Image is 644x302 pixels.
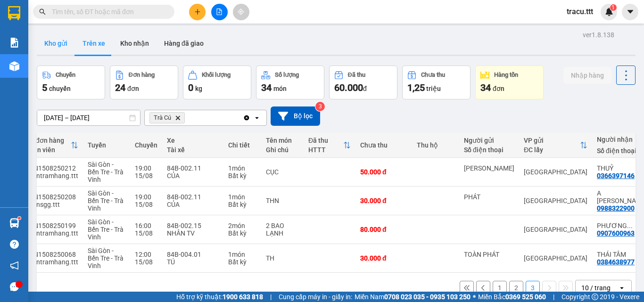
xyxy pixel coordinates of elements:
div: 1 món [228,193,256,201]
div: SGN1508250212 [25,164,78,172]
span: tracu.ttt [559,6,601,17]
img: icon-new-feature [605,8,613,16]
div: CỦA [167,172,219,180]
span: Trà Cú [154,114,171,122]
span: kg [195,85,202,92]
svg: Clear all [243,114,250,122]
div: ngantramhang.ttt [25,258,78,266]
strong: 1900 633 818 [223,293,263,301]
div: 0366397146 [597,172,635,180]
div: Khối lượng [202,72,231,78]
div: Xe [167,137,219,144]
div: Nhân viên [25,146,71,154]
div: ver 1.8.138 [583,30,614,40]
button: Trên xe [75,32,113,55]
button: Số lượng34món [256,65,324,99]
div: PHÁT [464,193,514,201]
div: Bất kỳ [228,172,256,180]
span: caret-down [626,8,635,16]
strong: 0369 525 060 [505,293,546,301]
img: warehouse-icon [9,61,19,71]
img: logo-vxr [8,6,20,20]
div: Mã đơn hàng [25,137,71,144]
div: Tuyến [88,141,125,149]
span: message [10,282,19,291]
button: 3 [526,281,540,295]
span: Miền Bắc [478,292,546,302]
span: 24 [115,82,125,93]
button: 2 [509,281,523,295]
sup: 1 [610,4,617,11]
div: 1 món [228,164,256,172]
input: Tìm tên, số ĐT hoặc mã đơn [52,7,163,17]
div: LINH [61,29,157,41]
div: ngantramhang.ttt [25,172,78,180]
span: search [39,8,46,15]
span: Cung cấp máy in - giấy in: [279,292,352,302]
div: 15/08 [135,172,157,180]
input: Selected Trà Cú. [187,113,188,122]
div: phansgg.ttt [25,201,78,208]
div: 15/08 [135,258,157,266]
img: solution-icon [9,38,19,48]
div: ngantramhang.ttt [25,229,78,237]
div: 2 món [228,222,256,229]
button: Khối lượng0kg [183,65,251,99]
svg: open [618,284,626,292]
button: Kho nhận [113,32,157,55]
div: VP gửi [524,137,580,144]
div: Bất kỳ [228,201,256,208]
div: Tên món [266,137,299,144]
div: Chuyến [56,72,75,78]
div: 0988322900 [597,204,635,212]
span: CC : [60,62,73,72]
div: Hàng tồn [494,72,518,78]
span: plus [194,8,201,15]
div: [GEOGRAPHIC_DATA] [524,168,587,176]
span: Gửi: [8,9,23,19]
button: aim [233,4,249,20]
span: đơn [127,85,139,92]
div: TH [266,254,299,262]
div: 84B-002.15 [167,222,219,229]
div: 16:00 [135,222,157,229]
th: Toggle SortBy [304,133,355,158]
span: ... [627,222,633,229]
span: 5 [42,82,47,93]
div: HỒNG VÂN [464,164,514,172]
button: Đã thu60.000đ [329,65,397,99]
button: 1 [493,281,507,295]
span: Trà Cú, close by backspace [149,112,185,123]
span: notification [10,261,19,270]
div: 30.000 [60,59,158,73]
div: Đã thu [348,72,365,78]
div: 0907600963 [597,229,635,237]
div: [GEOGRAPHIC_DATA] [61,8,157,29]
div: Trà Cú [8,8,55,19]
div: CỦA [167,201,219,208]
div: 2 BAO LẠNH [266,222,299,237]
div: SGN1508250208 [25,193,78,201]
div: Số điện thoại [464,146,514,154]
div: 30.000 đ [360,197,407,204]
div: [GEOGRAPHIC_DATA] [524,226,587,233]
div: ĐC lấy [524,146,580,154]
div: 50.000 đ [360,168,407,176]
div: 1 món [228,251,256,258]
div: Chưa thu [421,72,445,78]
div: Đã thu [308,137,343,144]
span: Sài Gòn - Bến Tre - Trà Vinh [88,218,124,241]
span: Sài Gòn - Bến Tre - Trà Vinh [88,247,124,269]
button: Đơn hàng24đơn [110,65,178,99]
sup: 3 [315,102,325,111]
svg: open [253,114,261,122]
strong: 0708 023 035 - 0935 103 250 [384,293,471,301]
div: Chưa thu [360,141,407,149]
div: 15/08 [135,201,157,208]
button: file-add [211,4,228,20]
div: HTTT [308,146,343,154]
div: Tài xế [167,146,219,154]
button: Chưa thu1,25 triệu [402,65,471,99]
input: Select a date range. [37,110,140,125]
span: 1,25 [407,82,425,93]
